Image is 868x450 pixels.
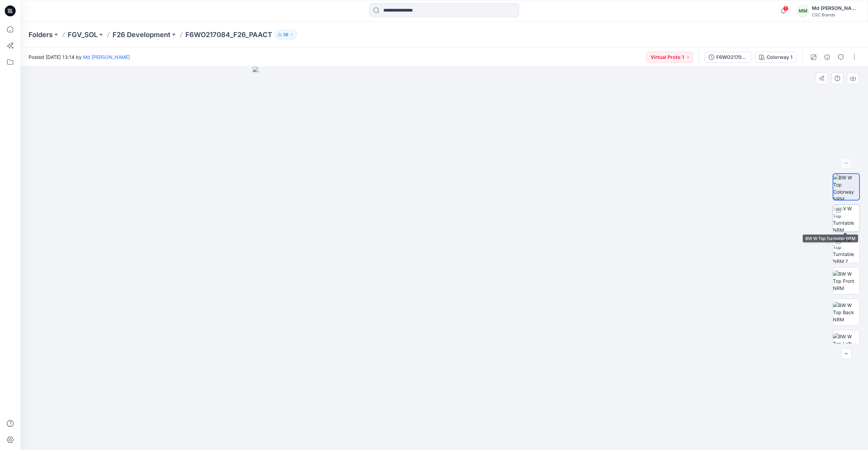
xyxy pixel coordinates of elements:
[797,5,809,17] div: MM
[113,30,170,39] a: F26 Development
[29,30,53,39] a: Folders
[833,333,859,354] img: BW W Top Left NRM
[275,30,297,39] button: 58
[833,205,859,231] img: BW W Top Turntable NRM
[833,236,859,263] img: BW W Top Turntable NRM 2
[185,30,272,39] p: F6WO217084_F26_PAACT
[29,53,130,61] span: Posted [DATE] 13:14 by
[704,52,752,63] button: F6WO217084_F26_PAACT_VP1
[822,52,833,63] button: Details
[253,67,636,450] img: eyJhbGciOiJIUzI1NiIsImtpZCI6IjAiLCJzbHQiOiJzZXMiLCJ0eXAiOiJKV1QifQ.eyJkYXRhIjp7InR5cGUiOiJzdG9yYW...
[767,53,792,61] div: Colorway 1
[68,30,98,39] a: FGV_SOL
[783,6,788,11] span: 1
[833,174,859,200] img: BW W Top Colorway NRM
[755,52,797,63] button: Colorway 1
[833,270,859,292] img: BW W Top Front NRM
[833,302,859,323] img: BW W Top Back NRM
[812,12,859,17] div: CSC Brands
[283,31,288,38] p: 58
[83,54,130,60] a: Md [PERSON_NAME]
[716,53,748,61] div: F6WO217084_F26_PAACT_VP1
[812,4,859,12] div: Md [PERSON_NAME]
